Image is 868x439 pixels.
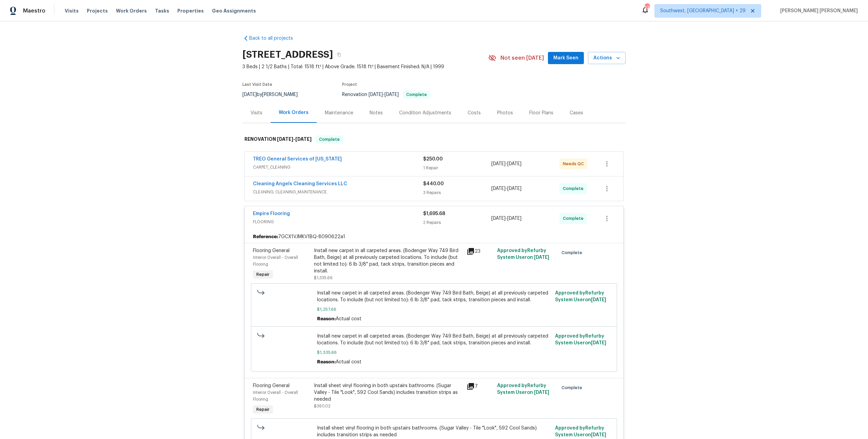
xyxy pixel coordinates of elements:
[563,215,586,222] span: Complete
[277,137,293,141] span: [DATE]
[399,110,451,116] div: Condition Adjustments
[591,433,606,437] span: [DATE]
[244,135,312,144] h6: RENOVATION
[317,349,551,356] span: $1,335.66
[87,7,108,14] span: Projects
[591,298,606,302] span: [DATE]
[314,382,462,403] div: Install sheet vinyl flooring in both upstairs bathrooms. (Sugar Valley - Tile "Look", 592 Cool Sa...
[497,110,513,116] div: Photos
[253,182,347,186] a: Cleaning Angels Cleaning Services LLC
[507,186,521,191] span: [DATE]
[212,7,256,14] span: Geo Assignments
[317,360,336,364] span: Reason:
[497,248,549,260] span: Approved by Refurby System User on
[548,52,584,64] button: Mark Seen
[342,92,430,97] span: Renovation
[316,136,342,143] span: Complete
[65,7,79,14] span: Visits
[242,63,488,70] span: 3 Beds | 2 1/2 Baths | Total: 1518 ft² | Above Grade: 1518 ft² | Basement Finished: N/A | 1999
[423,219,491,226] div: 2 Repairs
[245,231,623,243] div: 7GCX1VJMKV1BQ-8090622a1
[295,137,312,141] span: [DATE]
[467,247,493,255] div: 23
[561,249,585,256] span: Complete
[507,161,521,166] span: [DATE]
[423,157,443,161] span: $250.00
[467,382,493,390] div: 7
[491,160,521,167] span: -
[242,92,257,97] span: [DATE]
[423,165,491,171] div: 1 Repair
[555,291,606,302] span: Approved by Refurby System User on
[403,93,430,97] span: Complete
[317,306,551,313] span: $1,257.66
[500,55,544,61] span: Not seen [DATE]
[314,247,462,274] div: Install new carpet in all carpeted areas. (Bodenger Way 749 Bird Bath, Beige) at all previously c...
[336,360,361,364] span: Actual cost
[242,129,626,150] div: RENOVATION [DATE]-[DATE]Complete
[325,110,353,116] div: Maintenance
[253,248,290,253] span: Flooring General
[491,186,506,191] span: [DATE]
[369,92,383,97] span: [DATE]
[253,390,298,401] span: Interior Overall - Overall Flooring
[384,92,399,97] span: [DATE]
[253,189,423,195] span: CLEANING, CLEANING_MAINTENANCE
[491,185,521,192] span: -
[251,110,262,116] div: Visits
[23,7,45,14] span: Maestro
[333,49,345,61] button: Copy Address
[555,426,606,437] span: Approved by Refurby System User on
[507,216,521,221] span: [DATE]
[423,189,491,196] div: 3 Repairs
[369,92,399,97] span: -
[588,52,626,64] button: Actions
[242,82,272,87] span: Last Visit Date
[253,164,423,171] span: CARPET_CLEANING
[491,215,521,222] span: -
[777,7,858,14] span: [PERSON_NAME] [PERSON_NAME]
[553,54,578,62] span: Mark Seen
[563,185,586,192] span: Complete
[314,404,331,408] span: $360.02
[317,333,551,346] span: Install new carpet in all carpeted areas. (Bodenger Way 749 Bird Bath, Beige) at all previously c...
[253,233,278,240] b: Reference:
[645,4,649,11] div: 539
[116,7,147,14] span: Work Orders
[253,157,342,161] a: TREO General Services of [US_STATE]
[497,383,549,395] span: Approved by Refurby System User on
[468,110,481,116] div: Costs
[342,82,357,87] span: Project
[561,384,585,391] span: Complete
[242,91,306,99] div: by [PERSON_NAME]
[534,255,549,260] span: [DATE]
[529,110,553,116] div: Floor Plans
[491,161,506,166] span: [DATE]
[254,406,272,413] span: Repair
[254,271,272,278] span: Repair
[423,182,444,186] span: $440.00
[534,390,549,395] span: [DATE]
[563,160,587,167] span: Needs QC
[317,290,551,303] span: Install new carpet in all carpeted areas. (Bodenger Way 749 Bird Bath, Beige) at all previously c...
[253,383,290,388] span: Flooring General
[317,317,336,321] span: Reason:
[279,109,309,116] div: Work Orders
[555,334,606,345] span: Approved by Refurby System User on
[660,7,746,14] span: Southwest, [GEOGRAPHIC_DATA] + 29
[253,211,290,216] a: Empire Flooring
[277,137,312,141] span: -
[591,341,606,345] span: [DATE]
[314,276,333,280] span: $1,335.66
[570,110,583,116] div: Cases
[491,216,506,221] span: [DATE]
[423,211,445,216] span: $1,695.68
[253,218,423,225] span: FLOORING
[253,255,298,266] span: Interior Overall - Overall Flooring
[593,54,620,62] span: Actions
[155,8,169,13] span: Tasks
[317,425,551,438] span: Install sheet vinyl flooring in both upstairs bathrooms. (Sugar Valley - Tile "Look", 592 Cool Sa...
[242,35,308,42] a: Back to all projects
[370,110,383,116] div: Notes
[242,51,333,58] h2: [STREET_ADDRESS]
